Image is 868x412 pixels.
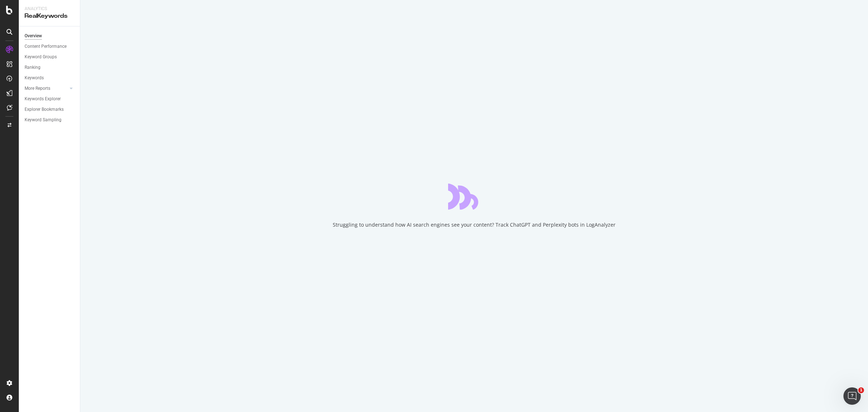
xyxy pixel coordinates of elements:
a: More Reports [25,85,68,92]
div: Analytics [25,6,74,12]
div: Explorer Bookmarks [25,106,64,113]
a: Keyword Sampling [25,116,75,124]
div: Keywords Explorer [25,95,61,103]
a: Explorer Bookmarks [25,106,75,113]
a: Keywords Explorer [25,95,75,103]
a: Keyword Groups [25,53,75,61]
a: Keywords [25,74,75,82]
div: Keywords [25,74,44,82]
a: Overview [25,32,75,40]
div: animation [448,184,500,210]
div: Ranking [25,64,41,71]
iframe: Intercom live chat [843,387,861,405]
div: Keyword Groups [25,53,57,61]
div: RealKeywords [25,12,74,20]
span: 1 [858,387,864,393]
a: Ranking [25,64,75,71]
div: Content Performance [25,43,67,50]
div: More Reports [25,85,50,92]
a: Content Performance [25,43,75,50]
div: Keyword Sampling [25,116,61,124]
div: Struggling to understand how AI search engines see your content? Track ChatGPT and Perplexity bot... [333,221,616,228]
div: Overview [25,32,42,40]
